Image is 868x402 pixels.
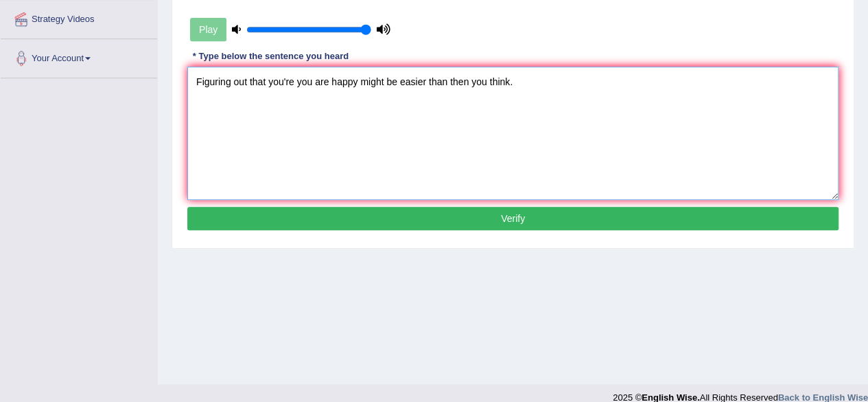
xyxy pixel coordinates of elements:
button: Verify [187,207,838,230]
a: Your Account [1,39,157,74]
div: * Type below the sentence you heard [187,50,354,63]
